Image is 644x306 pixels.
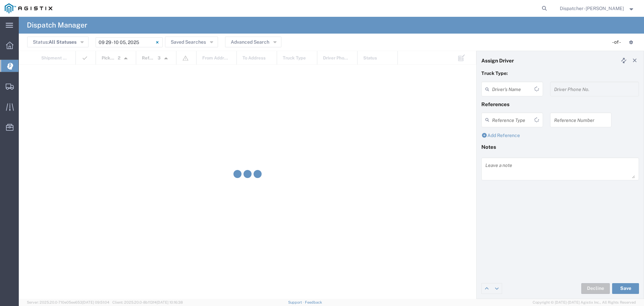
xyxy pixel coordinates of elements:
[5,3,52,13] img: logo
[112,300,183,304] span: Client: 2025.20.0-8b113f4
[481,57,514,63] h4: Assign Driver
[225,37,281,47] button: Advanced Search
[481,101,639,107] h4: References
[27,37,89,47] button: Status:All Statuses
[533,300,636,305] span: Copyright © [DATE]-[DATE] Agistix Inc., All Rights Reserved
[560,5,624,12] span: Dispatcher - Eli Amezcua
[27,17,87,34] h4: Dispatch Manager
[481,70,639,77] p: Truck Type:
[165,37,218,47] button: Saved Searches
[82,300,109,304] span: [DATE] 09:51:04
[305,300,322,304] a: Feedback
[481,133,520,138] a: Add Reference
[288,300,305,304] a: Support
[612,39,624,46] div: - of -
[49,39,76,45] span: All Statuses
[482,283,492,294] a: Edit previous row
[612,283,639,294] button: Save
[559,4,635,12] button: Dispatcher - [PERSON_NAME]
[157,300,183,304] span: [DATE] 10:16:38
[481,144,639,150] h4: Notes
[27,300,109,304] span: Server: 2025.20.0-710e05ee653
[492,283,502,294] a: Edit next row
